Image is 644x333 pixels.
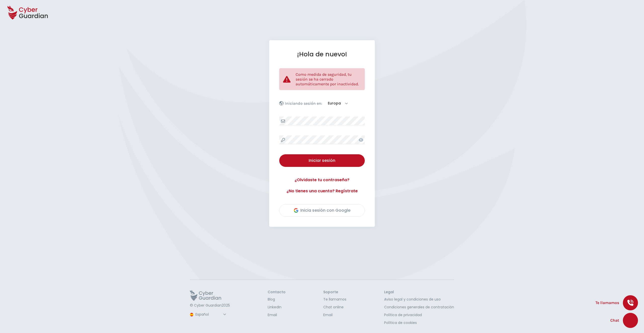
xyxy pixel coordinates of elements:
[384,297,454,302] a: Aviso legal y condiciones de uso
[279,177,365,183] a: ¿Olvidaste tu contraseña?
[268,312,286,318] a: Email
[296,72,361,86] p: Como medida de seguridad, tu sesión se ha cerrado automáticamente por inactividad.
[268,305,286,310] a: LinkedIn
[279,188,365,194] a: ¿No tienes una cuenta? Regístrate
[323,290,346,294] h3: Soporte
[323,305,346,310] a: Chat online
[283,158,361,164] div: Iniciar sesión
[279,154,365,167] button: Iniciar sesión
[623,313,639,328] iframe: chat widget
[190,303,230,308] p: © Cyber Guardian 2025
[384,312,454,318] a: Política de privacidad
[279,204,365,217] button: Inicia sesión con Google
[384,320,454,325] a: Política de cookies
[623,295,638,310] button: call us button
[190,313,193,316] img: region-logo
[384,305,454,310] a: Condiciones generales de contratación
[610,317,619,323] span: Chat
[384,290,454,294] h3: Legal
[595,300,619,306] span: Te llamamos
[323,297,346,302] a: Te llamamos
[279,50,365,58] h1: ¡Hola de nuevo!
[268,297,286,302] a: Blog
[294,207,350,213] div: Inicia sesión con Google
[268,290,286,294] h3: Contacto
[285,101,322,106] p: Iniciando sesión en:
[323,312,346,318] a: Email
